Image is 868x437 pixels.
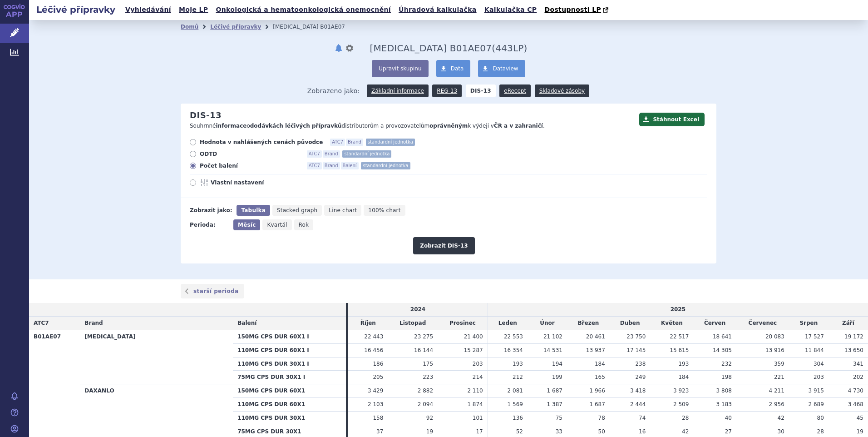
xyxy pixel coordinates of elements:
[273,20,357,34] li: Dabigatran B01AE07
[210,24,261,30] a: Léčivé přípravky
[348,303,488,316] td: 2024
[432,84,462,97] a: REG-13
[635,361,646,367] span: 238
[547,401,562,407] span: 1 387
[765,333,784,340] span: 20 083
[473,361,483,367] span: 203
[693,317,736,330] td: Červen
[250,123,342,129] strong: dodávkách léčivých přípravků
[817,428,824,435] span: 28
[508,401,523,407] span: 1 569
[598,415,605,421] span: 78
[493,65,518,72] span: Dataview
[725,415,732,421] span: 40
[80,330,233,384] th: [MEDICAL_DATA]
[528,317,567,330] td: Únor
[499,84,531,97] a: eRecept
[556,428,562,435] span: 33
[670,333,689,340] span: 22 517
[233,357,346,371] th: 110MG CPS DUR 30X1 I
[829,317,868,330] td: Září
[635,374,646,380] span: 249
[543,333,562,340] span: 21 102
[778,428,784,435] span: 30
[547,387,562,394] span: 1 687
[190,110,222,120] h2: DIS-13
[844,347,863,353] span: 13 650
[716,401,732,407] span: 3 183
[176,4,211,16] a: Moje LP
[368,207,400,214] span: 100% chart
[341,162,359,169] span: Balení
[504,347,523,353] span: 16 354
[84,320,103,326] span: Brand
[774,374,784,380] span: 221
[200,139,323,146] span: Hodnota v nahlášených cenách původce
[552,374,562,380] span: 199
[233,330,346,343] th: 150MG CPS DUR 60X1 I
[610,317,651,330] td: Duben
[626,333,646,340] span: 23 750
[364,347,383,353] span: 16 456
[567,317,610,330] td: Březen
[670,347,689,353] span: 15 615
[123,4,174,16] a: Vyhledávání
[211,179,311,186] span: Vlastní nastavení
[200,162,300,169] span: Počet balení
[329,207,357,214] span: Line chart
[414,333,433,340] span: 23 275
[482,4,540,16] a: Kalkulačka CP
[372,60,428,77] button: Upravit skupinu
[190,219,229,230] div: Perioda:
[789,317,829,330] td: Srpen
[678,361,689,367] span: 193
[368,401,383,407] span: 2 103
[488,317,528,330] td: Leden
[370,43,492,54] span: Dabigatran B01AE07
[478,60,525,77] a: Dataview
[323,150,340,158] span: Brand
[388,317,438,330] td: Listopad
[190,205,232,216] div: Zobrazit jako:
[190,122,635,130] p: Souhrnné o distributorům a provozovatelům k výdeji v .
[373,374,383,380] span: 205
[438,317,488,330] td: Prosinec
[626,347,646,353] span: 17 145
[713,333,732,340] span: 18 641
[423,374,433,380] span: 223
[429,123,468,129] strong: oprávněným
[504,333,523,340] span: 22 553
[778,415,784,421] span: 42
[181,24,198,30] a: Domů
[423,361,433,367] span: 175
[769,387,784,394] span: 4 211
[426,415,433,421] span: 92
[233,371,346,384] th: 75MG CPS DUR 30X1 I
[589,401,605,407] span: 1 687
[516,428,523,435] span: 52
[630,387,646,394] span: 3 418
[488,303,868,316] td: 2025
[809,387,824,394] span: 3 915
[376,428,383,435] span: 37
[466,84,496,97] strong: DIS-13
[814,361,824,367] span: 304
[307,162,322,169] span: ATC7
[467,401,483,407] span: 1 874
[639,428,646,435] span: 16
[535,84,589,97] a: Skladové zásoby
[307,84,360,97] span: Zobrazeno jako:
[513,361,523,367] span: 193
[805,347,824,353] span: 11 844
[34,320,49,326] span: ATC7
[721,374,732,380] span: 198
[373,415,383,421] span: 158
[556,415,562,421] span: 75
[330,139,345,146] span: ATC7
[589,387,605,394] span: 1 966
[848,387,863,394] span: 4 730
[725,428,732,435] span: 27
[857,428,863,435] span: 19
[513,415,523,421] span: 136
[543,347,562,353] span: 14 531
